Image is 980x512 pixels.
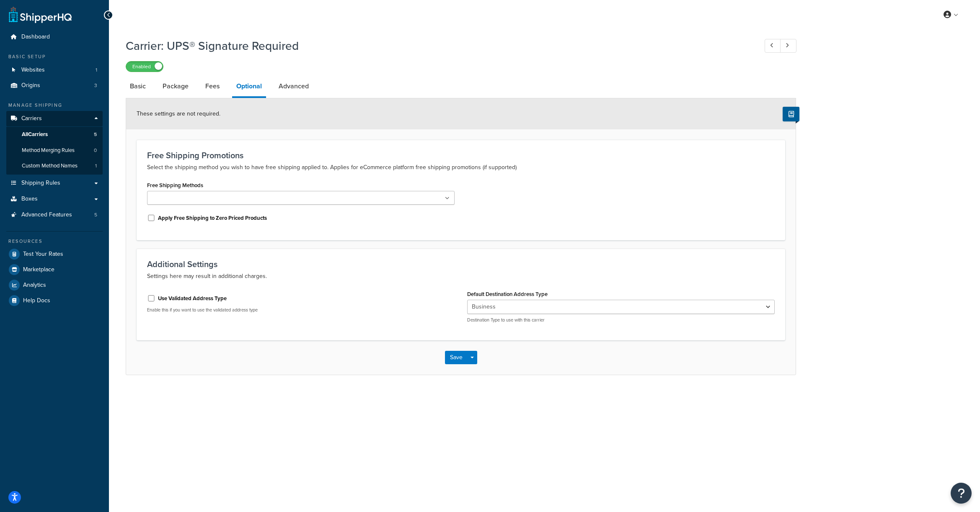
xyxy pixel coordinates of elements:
[96,67,97,74] span: 1
[23,297,50,304] span: Help Docs
[94,211,97,219] span: 5
[158,76,193,96] a: Package
[6,78,103,93] a: Origins3
[6,238,103,245] div: Resources
[21,33,50,41] span: Dashboard
[6,62,103,78] li: Websites
[21,211,72,219] span: Advanced Features
[951,483,972,504] button: Open Resource Center
[21,196,38,203] span: Boxes
[6,293,103,308] a: Help Docs
[445,351,468,364] button: Save
[6,278,103,293] a: Analytics
[6,207,103,223] li: Advanced Features
[94,82,97,89] span: 3
[6,158,103,174] li: Custom Method Names
[94,147,97,154] span: 0
[780,39,796,53] a: Next Record
[94,131,97,138] span: 5
[6,247,103,262] a: Test Your Rates
[6,158,103,174] a: Custom Method Names1
[467,317,775,323] p: Destination Type to use with this carrier
[21,67,45,74] span: Websites
[6,78,103,93] li: Origins
[6,111,103,175] li: Carriers
[23,266,54,273] span: Marketplace
[6,62,103,78] a: Websites1
[6,175,103,191] a: Shipping Rules
[6,53,103,60] div: Basic Setup
[126,62,163,72] label: Enabled
[147,182,203,188] label: Free Shipping Methods
[23,282,46,289] span: Analytics
[6,191,103,207] a: Boxes
[21,82,40,89] span: Origins
[126,76,150,96] a: Basic
[467,291,548,297] label: Default Destination Address Type
[158,295,227,302] label: Use Validated Address Type
[6,102,103,109] div: Manage Shipping
[137,109,220,118] span: These settings are not required.
[22,162,78,170] span: Custom Method Names
[147,260,775,269] h3: Additional Settings
[22,131,48,138] span: All Carriers
[23,251,63,258] span: Test Your Rates
[158,214,267,222] label: Apply Free Shipping to Zero Priced Products
[147,162,775,172] p: Select the shipping method you wish to have free shipping applied to. Applies for eCommerce platf...
[21,115,42,122] span: Carriers
[126,38,749,54] h1: Carrier: UPS® Signature Required
[22,147,75,154] span: Method Merging Rules
[6,127,103,142] a: AllCarriers5
[6,262,103,277] a: Marketplace
[274,76,313,96] a: Advanced
[6,29,103,45] a: Dashboard
[147,271,775,281] p: Settings here may result in additional charges.
[147,307,455,313] p: Enable this if you want to use the validated address type
[765,39,781,53] a: Previous Record
[21,180,60,187] span: Shipping Rules
[6,143,103,158] li: Method Merging Rules
[232,76,266,98] a: Optional
[95,162,97,170] span: 1
[783,107,799,121] button: Show Help Docs
[6,111,103,126] a: Carriers
[147,151,775,160] h3: Free Shipping Promotions
[201,76,224,96] a: Fees
[6,143,103,158] a: Method Merging Rules0
[6,207,103,223] a: Advanced Features5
